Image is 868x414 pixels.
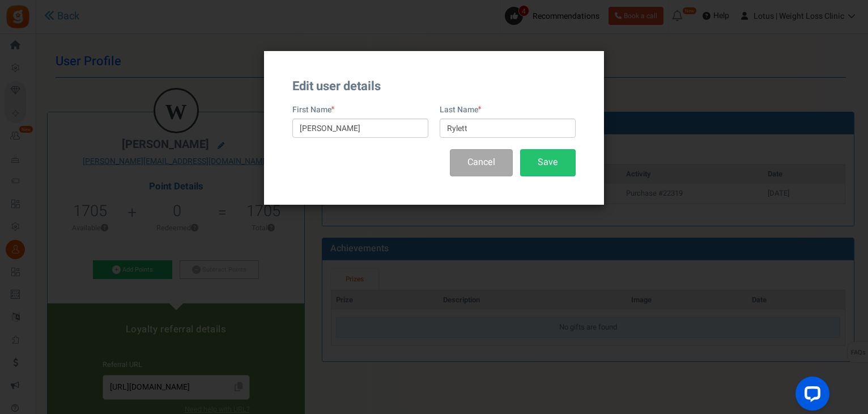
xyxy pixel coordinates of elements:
[292,104,331,116] label: First Name
[292,79,576,93] h3: Edit user details
[440,104,478,116] label: Last Name
[450,149,513,176] button: Cancel
[520,149,576,176] button: Save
